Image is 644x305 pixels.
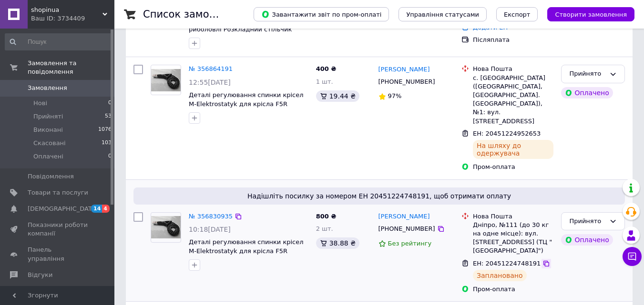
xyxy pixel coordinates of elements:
[33,126,63,134] span: Виконані
[189,91,304,116] a: Деталі регулювання спинки крісел M-Elektrostatyk для крісла F5R F5R/ST/P ENZO і CUZO F2
[108,152,112,161] span: 0
[151,65,181,95] a: Фото товару
[623,247,642,266] button: Чат з покупцем
[316,213,337,220] span: 800 ₴
[151,216,181,238] img: Фото товару
[189,213,233,220] a: № 356830935
[102,205,110,213] span: 4
[473,130,541,137] span: ЕН: 20451224952653
[388,92,402,99] span: 97%
[561,234,613,246] div: Оплачено
[151,212,181,243] a: Фото товару
[569,216,605,226] div: Прийнято
[91,205,102,213] span: 14
[189,238,304,263] a: Деталі регулювання спинки крісел M-Elektrostatyk для крісла F5R F5R/ST/P ENZO і CUZO F2
[473,163,553,171] div: Пром-оплата
[33,99,47,108] span: Нові
[254,7,389,21] button: Завантажити звіт по пром-оплаті
[377,223,437,235] div: [PHONE_NUMBER]
[473,260,541,267] span: ЕН: 20451224748191
[473,24,508,31] a: Додати ЕН
[406,11,479,18] span: Управління статусами
[316,78,333,85] span: 1 шт.
[316,65,337,72] span: 400 ₴
[378,65,430,74] a: [PERSON_NAME]
[316,225,333,232] span: 2 шт.
[33,152,63,161] span: Оплачені
[473,285,553,294] div: Пром-оплата
[316,237,359,249] div: 38.88 ₴
[538,10,634,18] a: Створити замовлення
[316,90,359,102] div: 19.44 ₴
[189,226,231,233] span: 10:18[DATE]
[98,126,112,134] span: 1076
[388,240,432,247] span: Без рейтингу
[547,7,634,21] button: Створити замовлення
[504,11,531,18] span: Експорт
[143,9,240,20] h1: Список замовлень
[5,33,112,50] input: Пошук
[189,65,233,72] a: № 356864191
[473,36,553,44] div: Післяплата
[28,188,88,197] span: Товари та послуги
[28,246,88,263] span: Панель управління
[31,14,114,23] div: Ваш ID: 3734409
[261,10,381,19] span: Завантажити звіт по пром-оплаті
[31,6,102,14] span: shopinua
[108,99,112,108] span: 0
[28,59,114,76] span: Замовлення та повідомлення
[473,212,553,221] div: Нова Пошта
[28,205,98,213] span: [DEMOGRAPHIC_DATA]
[33,139,66,148] span: Скасовані
[473,65,553,73] div: Нова Пошта
[28,221,88,238] span: Показники роботи компанії
[473,270,527,281] div: Заплановано
[473,221,553,256] div: Дніпро, №111 (до 30 кг на одне місце): вул. [STREET_ADDRESS] (ТЦ "[GEOGRAPHIC_DATA]")
[561,87,613,98] div: Оплачено
[377,76,437,88] div: [PHONE_NUMBER]
[28,271,52,279] span: Відгуки
[473,140,553,159] div: На шляху до одержувача
[137,191,621,201] span: Надішліть посилку за номером ЕН 20451224748191, щоб отримати оплату
[399,7,487,21] button: Управління статусами
[28,84,67,92] span: Замовлення
[189,79,231,86] span: 12:55[DATE]
[105,112,112,121] span: 53
[28,172,74,181] span: Повідомлення
[151,69,181,91] img: Фото товару
[496,7,538,21] button: Експорт
[102,139,112,148] span: 103
[555,11,627,18] span: Створити замовлення
[569,69,605,79] div: Прийнято
[378,212,430,221] a: [PERSON_NAME]
[473,74,553,126] div: с. [GEOGRAPHIC_DATA] ([GEOGRAPHIC_DATA], [GEOGRAPHIC_DATA]. [GEOGRAPHIC_DATA]), №1: вул. [STREET_...
[33,112,63,121] span: Прийняті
